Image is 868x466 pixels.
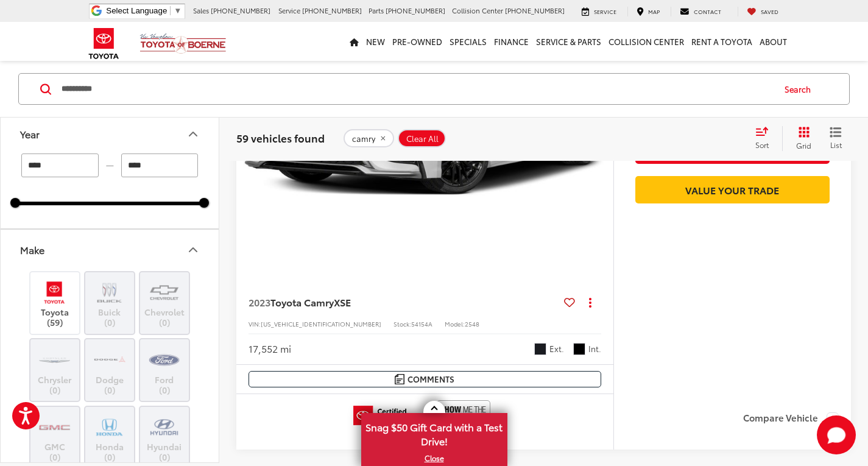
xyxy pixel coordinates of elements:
span: camry [352,133,375,143]
img: Vic Vaughan Toyota of Boerne in Boerne, TX) [93,412,126,441]
span: [US_VEHICLE_IDENTIFICATION_NUMBER] [261,319,381,328]
div: 17,552 mi [249,342,291,356]
label: Toyota (59) [30,278,80,327]
span: List [830,139,842,150]
label: GMC (0) [30,412,80,462]
span: Grid [796,140,811,150]
span: Sort [755,139,769,150]
a: About [756,22,791,61]
label: Compare Vehicle [743,412,839,425]
a: Rent a Toyota [688,22,756,61]
span: [PHONE_NUMBER] [302,5,362,15]
button: Toggle Chat Window [817,415,856,454]
span: XSE [334,295,351,309]
span: Map [648,7,660,15]
a: Home [346,22,362,61]
label: Chevrolet (0) [140,278,189,327]
span: Clear All [406,133,439,143]
img: Vic Vaughan Toyota of Boerne in Boerne, TX) [38,412,71,441]
button: MakeMake [1,230,220,269]
img: Vic Vaughan Toyota of Boerne in Boerne, TX) [38,278,71,306]
img: Vic Vaughan Toyota of Boerne in Boerne, TX) [147,278,181,306]
button: remove camry [344,129,394,147]
button: Select sort value [749,126,782,150]
button: Comments [249,371,601,387]
span: Stock: [393,319,411,328]
span: Toyota Camry [270,295,334,309]
span: Collision Center [452,5,503,15]
img: Comments [395,374,404,384]
span: Sales [193,5,209,15]
img: Toyota Certified Used Vehicles [353,406,423,425]
a: Collision Center [605,22,688,61]
button: Actions [580,291,601,312]
div: Make [20,244,44,255]
button: YearYear [1,114,220,154]
button: Clear All [398,129,446,147]
img: Vic Vaughan Toyota of Boerne in Boerne, TX) [93,278,126,306]
input: Search by Make, Model, or Keyword [60,74,773,104]
span: ​ [170,6,171,15]
a: 2023Toyota CamryXSE [249,295,559,309]
span: [PHONE_NUMBER] [505,5,565,15]
span: Black [573,343,585,355]
span: Saved [761,7,778,15]
svg: Start Chat [817,415,856,454]
img: Vic Vaughan Toyota of Boerne in Boerne, TX) [147,412,181,441]
span: Midnight Black Metallic [534,343,546,355]
span: ▼ [174,6,182,15]
label: Ford (0) [140,345,189,395]
a: Finance [490,22,532,61]
a: New [362,22,389,61]
a: Select Language​ [106,6,182,15]
span: Ext. [549,343,564,355]
span: Parts [369,5,384,15]
span: dropdown dots [589,297,591,307]
span: [PHONE_NUMBER] [211,5,270,15]
label: Chrysler (0) [30,345,80,395]
div: Make [186,242,200,256]
label: Buick (0) [85,278,135,327]
a: Specials [446,22,490,61]
span: Int. [588,343,601,355]
span: 2548 [465,319,479,328]
label: Honda (0) [85,412,135,462]
label: Dodge (0) [85,345,135,395]
span: Model: [445,319,465,328]
span: Snag $50 Gift Card with a Test Drive! [362,414,506,451]
input: maximum [121,154,199,177]
span: Select Language [106,6,167,15]
img: Vic Vaughan Toyota of Boerne in Boerne, TX) [147,345,181,374]
a: Contact [671,7,730,16]
span: 2023 [249,295,270,309]
span: 54154A [411,319,432,328]
div: Year [186,126,200,141]
a: Pre-Owned [389,22,446,61]
span: Service [594,7,616,15]
a: Service [573,7,626,16]
img: Vic Vaughan Toyota of Boerne [139,33,227,54]
div: Year [20,128,40,139]
span: Comments [408,373,454,385]
button: Search [773,74,828,104]
img: Vic Vaughan Toyota of Boerne in Boerne, TX) [93,345,126,374]
a: Map [627,7,669,16]
a: Service & Parts: Opens in a new tab [532,22,605,61]
span: 59 vehicles found [236,130,325,145]
a: Value Your Trade [635,176,830,203]
span: — [102,160,118,171]
button: List View [820,126,851,150]
span: Service [278,5,300,15]
a: My Saved Vehicles [738,7,788,16]
img: Vic Vaughan Toyota of Boerne in Boerne, TX) [38,345,71,374]
span: Contact [694,7,721,15]
button: Grid View [782,126,820,150]
label: Hyundai (0) [140,412,189,462]
span: [PHONE_NUMBER] [386,5,445,15]
span: VIN: [249,319,261,328]
img: Toyota [81,24,127,63]
input: minimum [21,154,99,177]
